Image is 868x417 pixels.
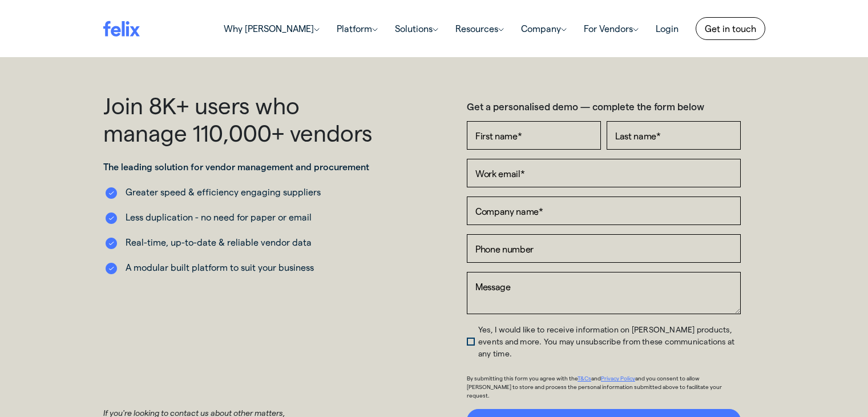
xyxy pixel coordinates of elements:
a: Privacy Policy [601,375,635,382]
span: and you consent to allow [PERSON_NAME] to store and process the personal information submitted ab... [467,375,722,399]
span: By submitting this form you agree with the [467,375,578,382]
img: felix logo [103,21,140,36]
a: For Vendors [575,17,647,40]
span: and [591,375,601,382]
a: Login [647,17,687,40]
li: Less duplication - no need for paper or email [103,210,377,224]
a: Resources [447,17,512,40]
span: Yes, I would like to receive information on [PERSON_NAME] products, events and more. You may unsu... [478,324,734,358]
strong: The leading solution for vendor management and procurement [103,161,369,172]
a: Company [512,17,575,40]
a: Platform [328,17,386,40]
strong: Get a personalised demo — complete the form below [467,101,704,112]
li: Real-time, up-to-date & reliable vendor data [103,235,377,249]
h1: Join 8K+ users who manage 110,000+ vendors [103,91,377,146]
a: Get in touch [696,17,765,40]
li: Greater speed & efficiency engaging suppliers [103,185,377,199]
li: A modular built platform to suit your business [103,260,377,274]
a: Solutions [386,17,447,40]
a: Why [PERSON_NAME] [215,17,328,40]
a: T&Cs [578,375,591,382]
